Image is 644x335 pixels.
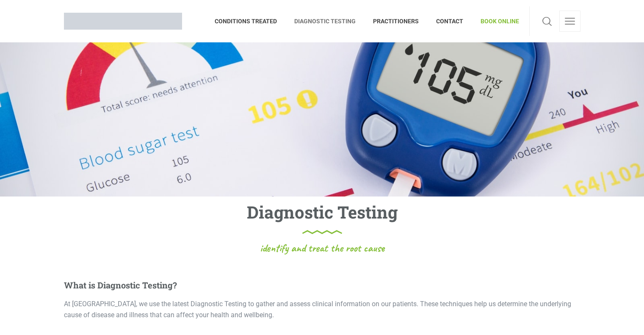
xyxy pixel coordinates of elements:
a: CONTACT [428,6,472,36]
span: BOOK ONLINE [472,14,519,28]
a: Brisbane Naturopath [64,6,182,36]
span: CONTACT [428,14,472,28]
a: BOOK ONLINE [472,6,519,36]
span: CONDITIONS TREATED [215,14,286,28]
a: DIAGNOSTIC TESTING [286,6,365,36]
a: CONDITIONS TREATED [215,6,286,36]
h1: Diagnostic Testing [247,201,398,234]
img: Brisbane Naturopath [64,13,182,30]
span: identify and treat the root cause [260,243,384,254]
span: DIAGNOSTIC TESTING [286,14,365,28]
a: Search [540,11,554,32]
a: PRACTITIONERS [365,6,428,36]
h5: What is Diagnostic Testing? [64,280,580,290]
p: At [GEOGRAPHIC_DATA], we use the latest Diagnostic Testing to gather and assess clinical informat... [64,299,580,320]
span: PRACTITIONERS [365,14,428,28]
